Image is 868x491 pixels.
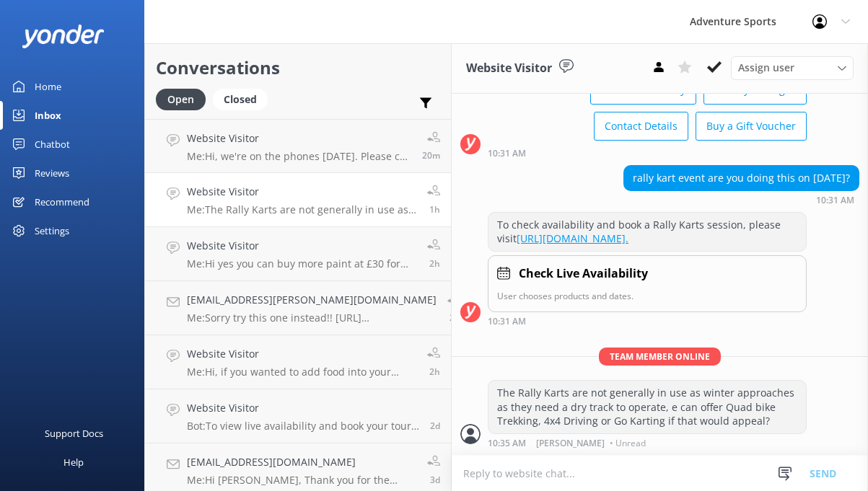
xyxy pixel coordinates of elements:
span: Team member online [599,348,721,366]
h4: Check Live Availability [519,265,648,283]
a: Website VisitorBot:To view live availability and book your tour, please visit [URL][DOMAIN_NAME].2d [145,389,451,443]
span: [PERSON_NAME] [536,439,605,448]
h4: [EMAIL_ADDRESS][DOMAIN_NAME] [187,454,416,470]
div: Sep 15 2025 10:31am (UTC +01:00) Europe/London [623,195,859,205]
span: • Unread [610,439,646,448]
div: Help [63,448,84,477]
a: [EMAIL_ADDRESS][PERSON_NAME][DOMAIN_NAME]Me:Sorry try this one instead!! [URL][DOMAIN_NAME]2h [145,281,451,335]
p: Me: Hi yes you can buy more paint at £30 for 1000 paint balls, our packages are fully inclusive, ... [187,257,416,270]
a: [URL][DOMAIN_NAME]. [517,231,628,245]
p: Me: Hi [PERSON_NAME], Thank you for the enquiry regarding proof of age. A photo of a passport is ... [187,474,416,487]
span: Sep 11 2025 08:38pm (UTC +01:00) Europe/London [430,474,440,486]
a: Website VisitorMe:The Rally Karts are not generally in use as winter approaches as they need a dr... [145,173,451,227]
strong: 10:31 AM [488,317,526,326]
span: Sep 15 2025 09:05am (UTC +01:00) Europe/London [450,311,460,324]
div: Reviews [35,159,69,187]
span: Sep 15 2025 09:04am (UTC +01:00) Europe/London [429,366,440,378]
p: Me: The Rally Karts are not generally in use as winter approaches as they need a dry track to ope... [187,203,416,216]
h4: [EMAIL_ADDRESS][PERSON_NAME][DOMAIN_NAME] [187,292,437,308]
div: Support Docs [45,419,103,448]
strong: 10:31 AM [816,196,854,205]
span: Sep 15 2025 10:35am (UTC +01:00) Europe/London [429,203,440,216]
div: Chatbot [35,130,70,159]
div: Inbox [35,101,61,130]
a: Website VisitorMe:Hi, if you wanted to add food into your Paintball package, thats fine, the game... [145,335,451,389]
p: User chooses products and dates. [497,289,797,303]
div: To check availability and book a Rally Karts session, please visit [488,213,806,251]
div: Sep 15 2025 10:31am (UTC +01:00) Europe/London [488,316,807,326]
img: yonder-white-logo.png [22,25,105,48]
div: Assign User [731,56,854,79]
div: Settings [35,216,69,245]
p: Me: Hi, if you wanted to add food into your Paintball package, thats fine, the game finishes 30 m... [187,366,416,379]
span: Sep 15 2025 11:19am (UTC +01:00) Europe/London [422,149,440,162]
span: Sep 15 2025 09:06am (UTC +01:00) Europe/London [429,257,440,270]
span: Assign user [738,60,794,76]
div: rally kart event are you doing this on [DATE]? [624,166,859,190]
p: Me: Hi, we're on the phones [DATE]. Please call [PHONE_NUMBER] option 2. [187,150,411,163]
h4: Website Visitor [187,184,416,200]
a: Website VisitorMe:Hi yes you can buy more paint at £30 for 1000 paint balls, our packages are ful... [145,227,451,281]
div: Sep 15 2025 10:35am (UTC +01:00) Europe/London [488,438,807,448]
strong: 10:31 AM [488,149,526,158]
h4: Website Visitor [187,346,416,362]
h4: Website Visitor [187,400,419,416]
a: Closed [213,91,275,107]
a: Website VisitorMe:Hi, we're on the phones [DATE]. Please call [PHONE_NUMBER] option 2.20m [145,119,451,173]
button: Contact Details [594,112,688,141]
h4: Website Visitor [187,238,416,254]
div: Sep 15 2025 10:31am (UTC +01:00) Europe/London [488,148,807,158]
p: Me: Sorry try this one instead!! [URL][DOMAIN_NAME] [187,311,437,324]
p: Bot: To view live availability and book your tour, please visit [URL][DOMAIN_NAME]. [187,420,419,433]
div: Closed [213,89,268,110]
span: Sep 12 2025 07:32pm (UTC +01:00) Europe/London [430,420,440,432]
div: Open [156,89,206,110]
button: Buy a Gift Voucher [696,112,807,141]
div: The Rally Karts are not generally in use as winter approaches as they need a dry track to operate... [488,381,806,433]
a: Open [156,91,213,107]
h3: Website Visitor [466,59,552,78]
div: Home [35,72,61,101]
h2: Conversations [156,54,440,81]
div: Recommend [35,187,89,216]
strong: 10:35 AM [488,439,526,448]
h4: Website Visitor [187,131,411,146]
